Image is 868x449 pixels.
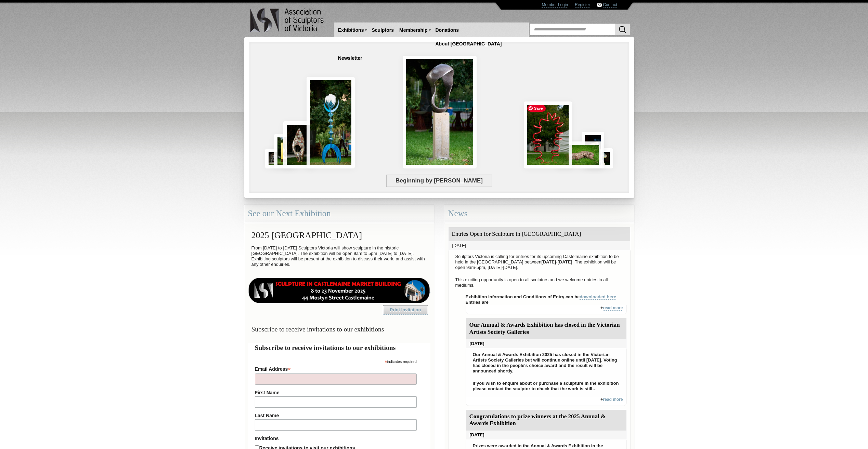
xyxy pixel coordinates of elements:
div: Entries Open for Sculpture in [GEOGRAPHIC_DATA] [449,227,630,241]
strong: [DATE]-[DATE] [541,259,572,264]
img: Search [618,25,626,33]
a: read more [603,397,623,402]
div: Our Annual & Awards Exhibition has closed in the Victorian Artists Society Galleries [466,318,626,339]
span: Beginning by [PERSON_NAME] [386,175,492,187]
div: + [466,397,627,406]
label: Last Name [255,413,417,418]
img: castlemaine-ldrbd25v2.png [248,278,430,303]
div: indicates required [255,358,417,364]
h2: 2025 [GEOGRAPHIC_DATA] [248,227,430,244]
a: Contact [603,2,617,8]
p: Sculptors Victoria is calling for entries for its upcoming Castelmaine exhibition to be held in t... [452,252,627,272]
img: logo.png [250,7,325,34]
div: [DATE] [466,431,626,439]
div: Congratulations to prize winners at the 2025 Annual & Awards Exhibition [466,410,626,431]
img: Beginning [403,56,477,168]
img: Closed Circuit [524,101,572,168]
label: Email Address [255,364,417,372]
p: From [DATE] to [DATE] Sculptors Victoria will show sculpture in the historic [GEOGRAPHIC_DATA]. T... [248,244,430,269]
a: Sculptors [369,24,397,37]
a: downloaded here [580,294,616,300]
img: Brown Goshawk “On the Lookout” [582,132,604,168]
label: First Name [255,390,417,395]
strong: Invitations [255,436,417,441]
h2: Subscribe to receive invitations to our exhibitions [255,343,424,353]
a: Newsletter [335,52,365,65]
div: [DATE] [466,339,626,348]
p: This exciting opportunity is open to all sculptors and we welcome entries in all mediums. [452,275,627,290]
div: News [444,205,634,223]
div: See our Next Exhibition [244,205,434,223]
div: + [466,305,627,314]
p: If you wish to enquire about or purchase a sculpture in the exhibition please contact the sculpto... [469,379,623,393]
a: Donations [433,24,462,37]
a: Register [575,2,590,8]
a: Membership [397,24,430,37]
a: About [GEOGRAPHIC_DATA] [433,38,505,50]
a: read more [603,305,623,311]
h3: Subscribe to receive invitations to our exhibitions [248,323,430,336]
div: [DATE] [449,241,630,250]
a: Member Login [542,2,568,8]
img: Contact ASV [597,3,602,7]
a: Print Invitation [383,305,428,315]
img: The Triffid [307,77,355,168]
a: Exhibitions [335,24,366,37]
span: Save [527,105,546,112]
p: Our Annual & Awards Exhibition 2025 has closed in the Victorian Artists Society Galleries but wil... [469,350,623,376]
strong: Exhibition information and Conditions of Entry can be [466,294,617,300]
img: Snappy the crocodile [557,141,603,168]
